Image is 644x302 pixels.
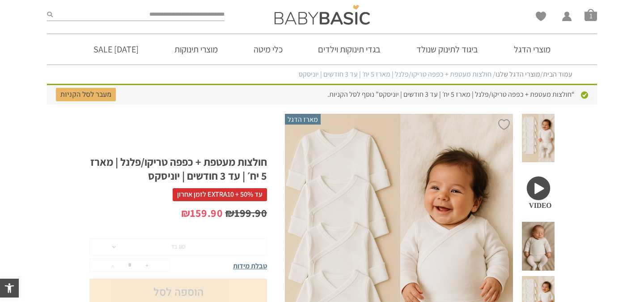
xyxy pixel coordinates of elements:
span: מארז הדגל [285,114,321,125]
bdi: 199.90 [225,206,267,220]
div: “חולצות מעטפת + כפפה טריקו/פלנל | מארז 5 יח׳ | עד 3 חודשים | יוניסקס” נוסף לסל הקניות. [47,84,597,104]
a: Wishlist [536,12,546,21]
input: כמות המוצר [121,259,139,272]
img: Baby Basic בגדי תינוקות וילדים אונליין [275,5,370,25]
a: עמוד הבית [543,69,572,79]
span: Wishlist [536,12,546,24]
nav: Breadcrumb [72,69,572,79]
button: - [106,259,119,272]
span: עד 50% + EXTRA10 לזמן אחרון [173,188,267,201]
span: ₪ [225,206,235,220]
span: טבלת מידות [233,261,267,271]
span: סל קניות [585,9,597,21]
a: בגדי תינוקות וילדים [305,34,394,65]
button: + [140,259,153,272]
h1: חולצות מעטפת + כפפה טריקו/פלנל | מארז 5 יח׳ | עד 3 חודשים | יוניסקס [89,155,267,183]
a: מוצרי הדגל [500,34,564,65]
a: מעבר לסל הקניות [56,88,116,101]
a: ביגוד לתינוק שנולד [403,34,491,65]
a: מוצרי תינוקות [161,34,231,65]
span: ₪ [181,206,191,220]
a: סל קניות1 [585,9,597,21]
bdi: 159.90 [181,206,223,220]
a: מוצרי הדגל שלנו [496,69,540,79]
a: כלי מיטה [240,34,296,65]
span: סוג בד [171,242,186,250]
a: [DATE] SALE [80,34,152,65]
